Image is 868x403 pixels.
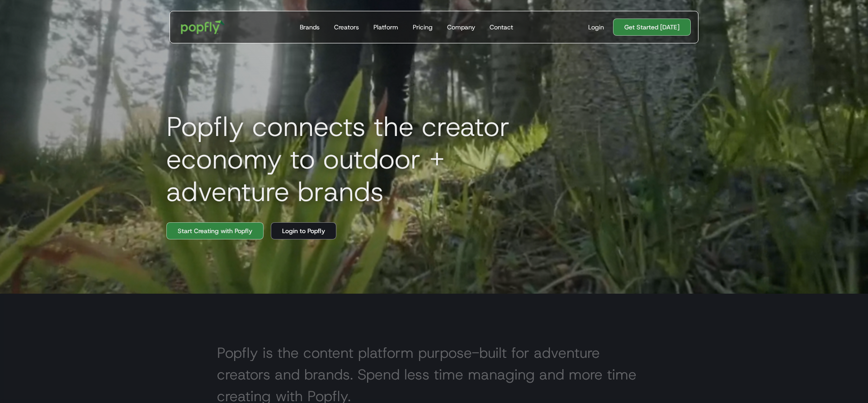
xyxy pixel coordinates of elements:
div: Contact [490,23,513,32]
a: Pricing [409,11,436,43]
h1: Popfly connects the creator economy to outdoor + adventure brands [159,110,566,208]
a: Brands [296,11,323,43]
div: Pricing [413,23,433,32]
a: Contact [486,11,517,43]
div: Creators [334,23,359,32]
div: Login [588,23,604,32]
a: Platform [370,11,402,43]
a: Login [585,23,608,32]
div: Company [447,23,475,32]
a: home [175,14,231,40]
a: Creators [330,11,363,43]
div: Brands [300,23,320,32]
a: Login to Popfly [271,222,336,239]
div: Platform [373,23,398,32]
a: Company [443,11,479,43]
a: Start Creating with Popfly [166,222,264,239]
a: Get Started [DATE] [613,19,691,36]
